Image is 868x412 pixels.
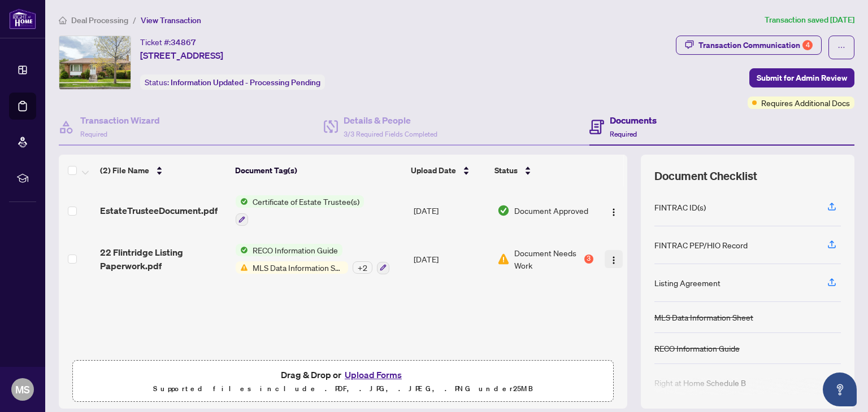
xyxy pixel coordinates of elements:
[610,130,637,138] span: Required
[497,204,510,217] img: Document Status
[100,246,227,273] span: 22 Flintridge Listing Paperwork.pdf
[749,68,854,87] button: Submit for Admin Review
[100,164,149,177] span: (2) File Name
[341,367,405,382] button: Upload Forms
[248,261,348,274] span: MLS Data Information Sheet
[654,277,721,289] div: Listing Agreement
[281,367,405,382] span: Drag & Drop or
[59,16,67,24] span: home
[654,342,740,354] div: RECO Information Guide
[654,239,748,251] div: FINTRAC PEP/HIO Record
[71,15,128,25] span: Deal Processing
[59,36,131,89] img: IMG-E12147796_1.jpg
[171,37,196,47] span: 34867
[9,8,36,29] img: logo
[15,382,30,397] span: MS
[584,255,593,264] div: 3
[654,168,757,184] span: Document Checklist
[353,261,372,274] div: + 2
[654,376,746,389] div: Right at Home Schedule B
[609,256,618,265] img: Logo
[80,113,160,127] h4: Transaction Wizard
[236,244,248,256] img: Status Icon
[494,164,518,177] span: Status
[761,97,850,109] span: Requires Additional Docs
[236,195,248,208] img: Status Icon
[676,36,822,55] button: Transaction Communication4
[80,382,606,396] p: Supported files include .PDF, .JPG, .JPEG, .PNG under 25 MB
[514,247,581,271] span: Document Needs Work
[609,208,618,217] img: Logo
[140,74,325,90] div: Status:
[171,77,320,87] span: Information Updated - Processing Pending
[698,36,813,54] div: Transaction Communication
[610,113,657,127] h4: Documents
[140,36,196,49] div: Ticket #:
[96,155,231,186] th: (2) File Name
[248,195,364,208] span: Certificate of Estate Trustee(s)
[141,15,201,25] span: View Transaction
[490,155,594,186] th: Status
[73,361,613,402] span: Drag & Drop orUpload FormsSupported files include .PDF, .JPG, .JPEG, .PNG under25MB
[248,244,342,256] span: RECO Information Guide
[409,186,493,235] td: [DATE]
[757,69,847,87] span: Submit for Admin Review
[605,201,623,220] button: Logo
[344,113,437,127] h4: Details & People
[100,204,218,217] span: EstateTrusteeDocument.pdf
[497,253,510,265] img: Document Status
[802,40,813,50] div: 4
[140,49,223,62] span: [STREET_ADDRESS]
[823,372,857,406] button: Open asap
[514,204,588,217] span: Document Approved
[133,14,136,27] li: /
[236,261,248,274] img: Status Icon
[236,244,389,274] button: Status IconRECO Information GuideStatus IconMLS Data Information Sheet+2
[654,201,706,213] div: FINTRAC ID(s)
[406,155,490,186] th: Upload Date
[231,155,407,186] th: Document Tag(s)
[411,164,456,177] span: Upload Date
[80,130,107,138] span: Required
[344,130,437,138] span: 3/3 Required Fields Completed
[837,43,845,51] span: ellipsis
[765,14,854,27] article: Transaction saved [DATE]
[409,235,493,283] td: [DATE]
[236,195,364,226] button: Status IconCertificate of Estate Trustee(s)
[654,311,753,323] div: MLS Data Information Sheet
[605,250,623,268] button: Logo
